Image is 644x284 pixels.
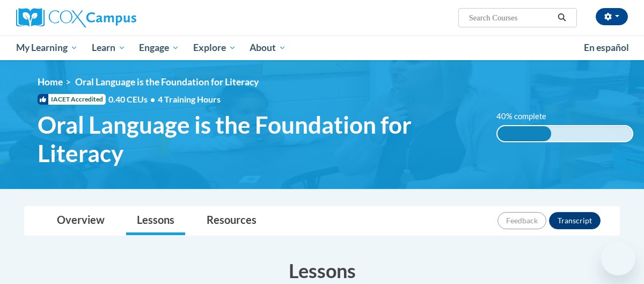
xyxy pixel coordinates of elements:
[16,41,78,54] span: My Learning
[38,111,480,168] span: Oral Language is the Foundation for Literacy
[126,207,185,235] a: Lessons
[193,41,236,54] span: Explore
[577,37,636,59] a: En español
[150,94,155,104] span: •
[496,111,558,122] label: 40% complete
[108,93,158,105] span: 0.40 CEUs
[24,257,620,284] h3: Lessons
[250,41,286,54] span: About
[186,35,243,60] a: Explore
[497,212,546,229] button: Feedback
[75,76,259,88] span: Oral Language is the Foundation for Literacy
[243,35,294,60] a: About
[497,126,551,141] div: 40% complete
[584,42,629,53] span: En español
[158,94,221,104] span: 4 Training Hours
[8,35,636,60] div: Main menu
[196,207,267,235] a: Resources
[85,35,133,60] a: Learn
[16,8,209,27] a: Cox Campus
[596,8,628,25] button: Account Settings
[468,11,554,24] input: Search Courses
[132,35,186,60] a: Engage
[554,11,570,24] button: Search
[601,241,635,275] iframe: Button to launch messaging window
[549,212,601,229] button: Transcript
[16,8,136,27] img: Cox Campus
[9,35,85,60] a: My Learning
[38,76,63,88] a: Home
[46,207,115,235] a: Overview
[38,94,106,105] span: IACET Accredited
[92,41,126,54] span: Learn
[139,41,179,54] span: Engage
